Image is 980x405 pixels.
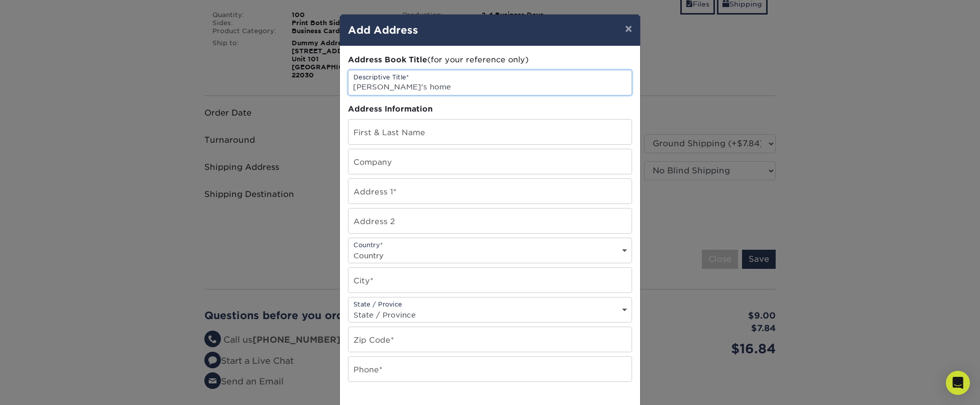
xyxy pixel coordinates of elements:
[946,371,970,395] div: Open Intercom Messenger
[348,23,632,38] h4: Add Address
[348,55,427,64] span: Address Book Title
[348,54,632,66] div: (for your reference only)
[348,104,632,115] div: Address Information
[617,15,640,43] button: ×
